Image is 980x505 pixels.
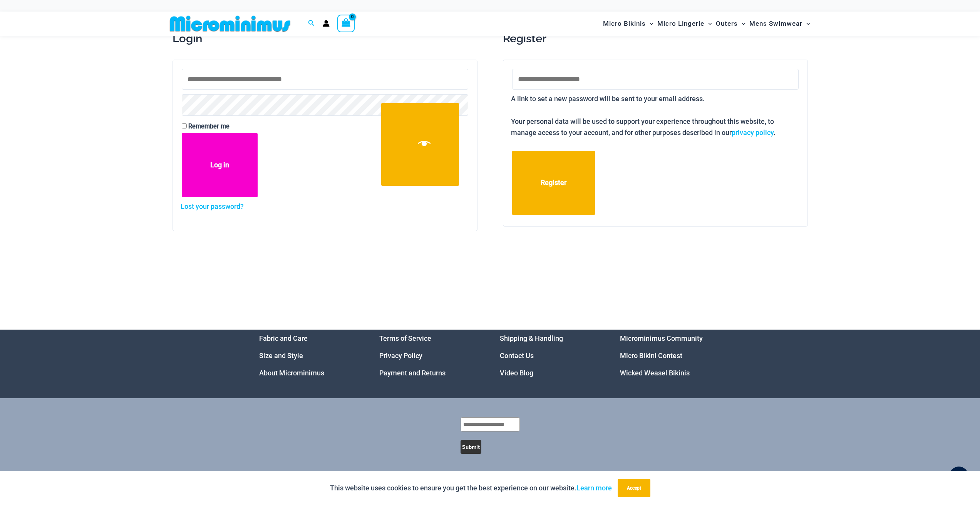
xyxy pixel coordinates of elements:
[576,484,612,492] a: Learn more
[802,14,810,33] span: Menu Toggle
[714,14,747,33] a: OutersMenu ToggleMenu Toggle
[646,14,653,33] span: Menu Toggle
[511,93,800,105] p: A link to set a new password will be sent to your email address.
[461,440,481,454] button: Submit
[188,123,230,130] span: Remember me
[330,482,612,494] p: This website uses cookies to ensure you get the best experience on our website.
[308,19,315,28] a: Search icon link
[500,330,601,382] aside: Footer Widget 3
[337,15,355,32] a: View Shopping Cart, empty
[379,330,481,382] nav: Menu
[379,352,422,360] a: Privacy Policy
[600,13,814,35] nav: Site Navigation
[512,151,595,215] button: Register
[747,14,812,33] a: Mens SwimwearMenu ToggleMenu Toggle
[503,31,808,46] h2: Register
[500,352,534,360] a: Contact Us
[620,352,682,360] a: Micro Bikini Contest
[716,14,738,33] span: Outers
[500,330,601,382] nav: Menu
[655,14,714,33] a: Micro LingerieMenu ToggleMenu Toggle
[381,103,459,186] button: Show password
[181,202,244,210] a: Lost your password?
[511,116,800,138] p: Your personal data will be used to support your experience throughout this website, to manage acc...
[500,334,563,342] a: Shipping & Handling
[603,14,646,33] span: Micro Bikinis
[620,334,703,342] a: Microminimus Community
[259,352,303,360] a: Size and Style
[182,123,187,128] input: Remember me
[732,128,774,137] a: privacy policy
[259,330,360,382] nav: Menu
[704,14,712,33] span: Menu Toggle
[379,369,446,377] a: Payment and Returns
[500,369,533,377] a: Video Blog
[738,14,745,33] span: Menu Toggle
[620,369,690,377] a: Wicked Weasel Bikinis
[601,14,655,33] a: Micro BikinisMenu ToggleMenu Toggle
[379,334,431,342] a: Terms of Service
[259,334,308,342] a: Fabric and Care
[323,20,330,27] a: Account icon link
[620,330,721,382] nav: Menu
[173,31,477,46] h2: Login
[657,14,704,33] span: Micro Lingerie
[182,133,258,197] button: Log in
[620,330,721,382] aside: Footer Widget 4
[167,15,293,32] img: MM SHOP LOGO FLAT
[618,479,650,497] button: Accept
[259,330,360,382] aside: Footer Widget 1
[259,369,324,377] a: About Microminimus
[379,330,481,382] aside: Footer Widget 2
[749,14,802,33] span: Mens Swimwear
